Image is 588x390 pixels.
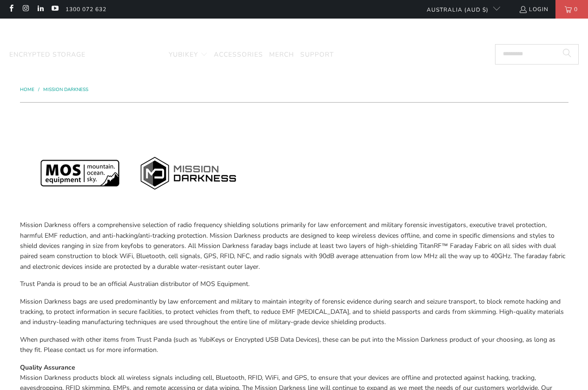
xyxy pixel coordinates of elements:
a: Trust Panda Australia on LinkedIn [36,6,44,13]
span: Support [300,50,334,59]
input: Search... [495,44,579,65]
strong: Quality Assurance [20,363,75,372]
img: Trust Panda Australia [246,23,342,42]
a: Mission Darkness [92,44,163,66]
button: Search [555,44,579,65]
span: Mission Darkness [92,50,163,59]
a: Accessories [214,44,263,66]
a: Encrypted Storage [9,44,86,66]
p: Trust Panda is proud to be an official Australian distributor of MOS Equipment. [20,279,568,289]
span: Merch [269,50,294,59]
a: Login [519,4,548,14]
nav: Translation missing: en.navigation.header.main_nav [9,44,334,66]
span: Home [20,86,34,93]
p: Mission Darkness bags are used predominantly by law enforcement and military to maintain integrit... [20,297,568,328]
a: 1300 072 632 [66,4,106,14]
a: Trust Panda Australia on Instagram [21,6,29,13]
a: Merch [269,44,294,66]
p: When purchased with other items from Trust Panda (such as YubiKeys or Encrypted USB Data Devices)... [20,335,568,356]
a: Trust Panda Australia on YouTube [51,6,59,13]
span: Encrypted Storage [9,50,86,59]
summary: YubiKey [169,44,208,66]
span: Accessories [214,50,263,59]
p: Mission Darkness offers a comprehensive selection of radio frequency shielding solutions primaril... [20,220,568,272]
span: radio signals with 90dB average attenuation from low MHz all the way up to 40GHz [265,252,510,260]
span: / [38,86,40,93]
span: YubiKey [169,50,198,59]
a: Trust Panda Australia on Facebook [7,6,15,13]
a: Support [300,44,334,66]
a: Mission Darkness [43,86,88,93]
a: Home [20,86,36,93]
